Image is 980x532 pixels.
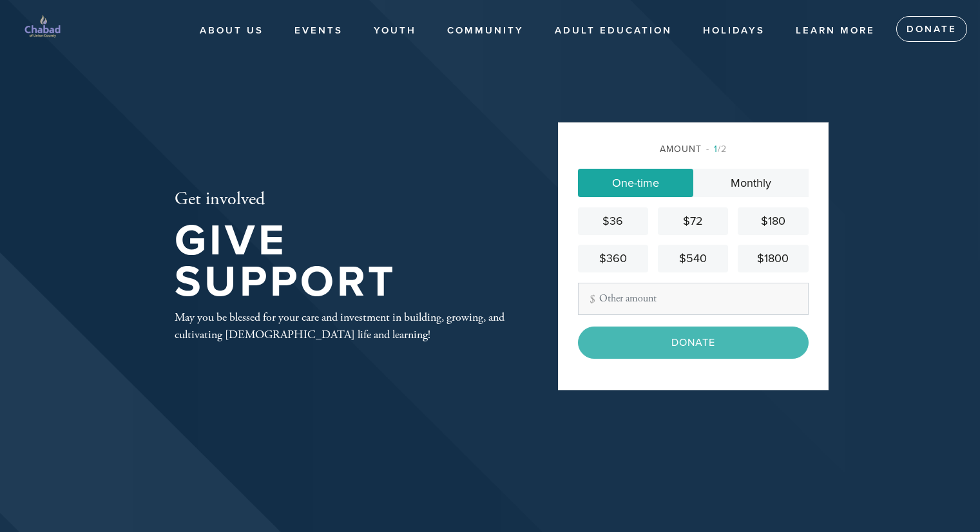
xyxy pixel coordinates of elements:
div: $180 [743,213,803,230]
a: $540 [658,245,728,272]
div: $72 [663,213,723,230]
a: $72 [658,207,728,235]
div: $1800 [743,250,803,267]
input: Other amount [578,283,809,315]
div: May you be blessed for your care and investment in building, growing, and cultivating [DEMOGRAPHI... [175,309,516,343]
a: Events [285,19,352,43]
a: $1800 [738,245,808,272]
div: $36 [583,213,643,230]
a: Holidays [693,19,774,43]
a: Youth [364,19,426,43]
span: 1 [714,144,718,155]
a: One-time [578,169,693,197]
a: About Us [190,19,273,43]
a: Adult Education [545,19,682,43]
img: chabad%20logo%20%283000%20x%203000%20px%29%20%282%29.png [19,6,66,53]
h1: Give Support [175,220,516,303]
a: $360 [578,245,648,272]
div: Amount [578,142,809,156]
a: $180 [738,207,808,235]
a: Donate [896,16,967,42]
h2: Get involved [175,189,516,211]
div: $540 [663,250,723,267]
div: $360 [583,250,643,267]
a: $36 [578,207,648,235]
span: /2 [706,144,727,155]
a: Monthly [693,169,809,197]
a: Community [437,19,533,43]
a: Learn More [786,19,885,43]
